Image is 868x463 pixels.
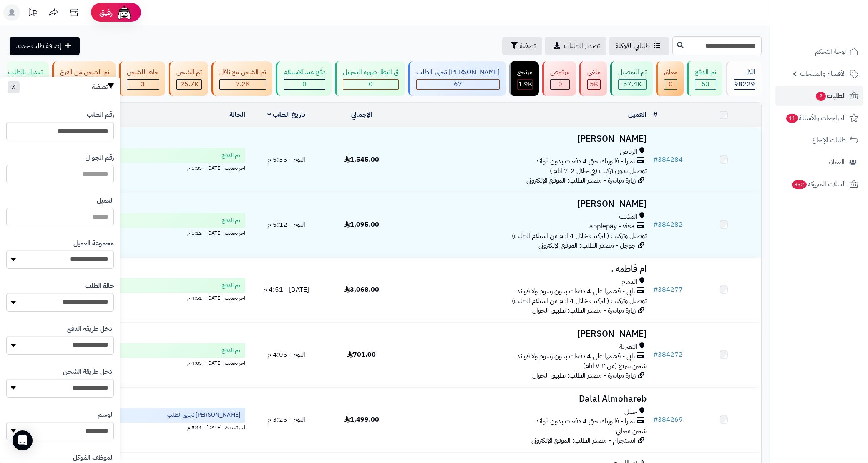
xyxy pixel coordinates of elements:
[517,68,533,77] div: مرتجع
[590,79,598,89] span: 5K
[344,285,379,295] span: 3,068.00
[538,240,636,250] span: جوجل - مصدر الطلب: الموقع الإلكتروني
[653,285,683,295] a: #384277
[588,80,600,89] div: 5031
[812,134,846,146] span: طلبات الإرجاع
[619,212,637,222] span: المذنب
[274,61,333,96] a: دفع عند الاستلام 0
[97,196,114,205] label: العميل
[284,68,325,77] div: دفع عند الاستلام
[775,130,863,150] a: طلبات الإرجاع
[267,155,305,165] span: اليوم - 5:35 م
[16,41,61,51] span: إضافة طلب جديد
[8,68,43,77] div: تعديل بالطلب
[791,180,807,189] span: 832
[558,79,562,89] span: 0
[620,147,637,157] span: الرياض
[22,4,43,23] a: تحديثات المنصة
[734,79,755,89] span: 98229
[454,79,462,89] span: 67
[508,61,541,96] a: مرتجع 1.9K
[550,166,647,176] span: توصيل بدون تركيب (في خلال 2-7 ايام )
[351,110,372,120] a: الإجمالي
[724,61,763,96] a: الكل98229
[210,61,274,96] a: تم الشحن مع ناقل 7.2K
[13,430,33,450] div: Open Intercom Messenger
[127,68,159,77] div: جاهز للشحن
[63,367,114,377] label: ادخل طريقة الشحن
[167,411,240,419] span: [PERSON_NAME] تجهيز الطلب
[263,285,309,295] span: [DATE] - 4:51 م
[67,324,114,334] label: ادخل طريقه الدفع
[669,79,673,89] span: 0
[628,110,647,120] a: العميل
[775,86,863,106] a: الطلبات2
[702,79,710,89] span: 53
[531,435,636,445] span: انستجرام - مصدر الطلب: الموقع الإلكتروني
[785,112,846,124] span: المراجعات والأسئلة
[50,61,117,96] a: تم الشحن من الفرع 340
[222,216,240,225] span: تم الدفع
[267,110,305,120] a: تاريخ الطلب
[512,296,647,306] span: توصيل وتركيب (التركيب خلال 4 ايام من استلام الطلب)
[664,68,677,77] div: معلق
[176,68,202,77] div: تم الشحن
[302,79,307,89] span: 0
[551,80,569,89] div: 0
[653,415,658,425] span: #
[98,410,114,420] label: الوسم
[578,61,609,96] a: ملغي 5K
[180,79,199,89] span: 25.7K
[624,407,637,417] span: جبيل
[695,80,716,89] div: 53
[623,79,642,89] span: 57.4K
[550,68,570,77] div: مرفوض
[536,417,635,426] span: تمارا - فاتورتك حتى 4 دفعات بدون فوائد
[775,42,863,62] a: لوحة التحكم
[87,110,114,120] label: رقم الطلب
[236,79,250,89] span: 7.2K
[786,113,798,123] span: 11
[609,61,654,96] a: تم التوصيل 57.4K
[828,156,845,168] span: العملاء
[403,134,647,144] h3: [PERSON_NAME]
[618,68,647,77] div: تم التوصيل
[536,157,635,166] span: تمارا - فاتورتك حتى 4 دفعات بدون فوائد
[609,37,669,55] a: طلباتي المُوكلة
[532,370,636,380] span: زيارة مباشرة - مصدر الطلب: تطبيق الجوال
[229,110,245,120] a: الحالة
[545,37,606,55] a: تصدير الطلبات
[654,61,685,96] a: معلق 0
[177,80,201,89] div: 25733
[167,61,210,96] a: تم الشحن 25.7K
[653,350,658,360] span: #
[73,239,114,248] label: مجموعة العميل
[417,80,499,89] div: 67
[518,80,532,89] div: 1874
[775,108,863,128] a: المراجعات والأسئلة11
[685,61,724,96] a: تم الدفع 53
[587,68,601,77] div: ملغي
[695,68,716,77] div: تم الدفع
[512,231,647,241] span: توصيل وتركيب (التركيب خلال 4 ايام من استلام الطلب)
[815,46,846,58] span: لوحة التحكم
[222,151,240,160] span: تم الدفع
[407,61,508,96] a: [PERSON_NAME] تجهيز الطلب 67
[653,415,683,425] a: #384269
[589,222,635,231] span: applepay - visa
[344,155,379,165] span: 1,545.00
[12,293,245,302] div: اخر تحديث: [DATE] - 4:51 م
[520,41,536,51] span: تصفية
[791,178,846,190] span: السلات المتروكة
[127,80,159,89] div: 3
[284,80,325,89] div: 0
[815,91,826,101] span: 2
[343,68,399,77] div: في انتظار صورة التحويل
[800,68,846,80] span: الأقسام والمنتجات
[219,68,266,77] div: تم الشحن مع ناقل
[12,83,15,91] span: X
[117,61,167,96] a: جاهز للشحن 3
[518,79,532,89] span: 1.9K
[653,155,683,165] a: #384284
[403,329,647,339] h3: [PERSON_NAME]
